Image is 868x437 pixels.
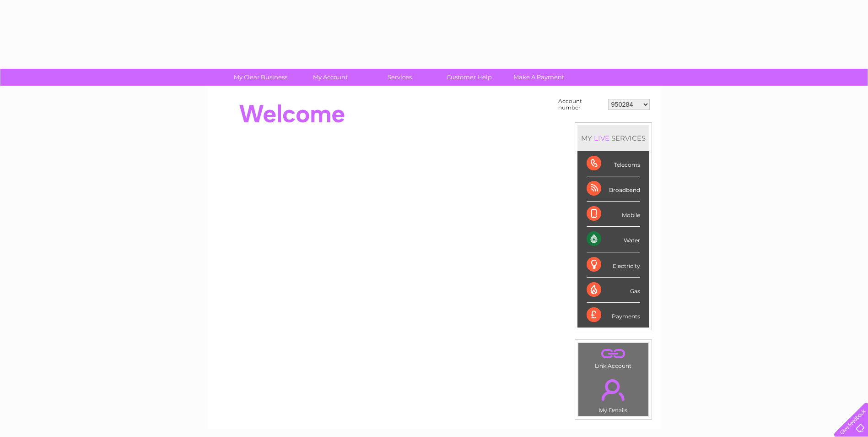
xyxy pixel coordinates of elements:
div: Gas [587,278,640,303]
td: Account number [556,96,606,113]
a: . [581,345,646,361]
div: LIVE [592,134,611,142]
a: My Clear Business [223,69,298,86]
div: Water [587,227,640,252]
td: My Details [578,371,649,416]
td: Link Account [578,343,649,371]
div: Payments [587,303,640,328]
a: . [581,374,646,406]
div: MY SERVICES [577,125,649,151]
div: Telecoms [587,151,640,176]
a: Make A Payment [501,69,577,86]
a: Customer Help [431,69,507,86]
div: Broadband [587,176,640,202]
a: Services [362,69,437,86]
div: Mobile [587,202,640,227]
div: Electricity [587,252,640,278]
a: My Account [292,69,368,86]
